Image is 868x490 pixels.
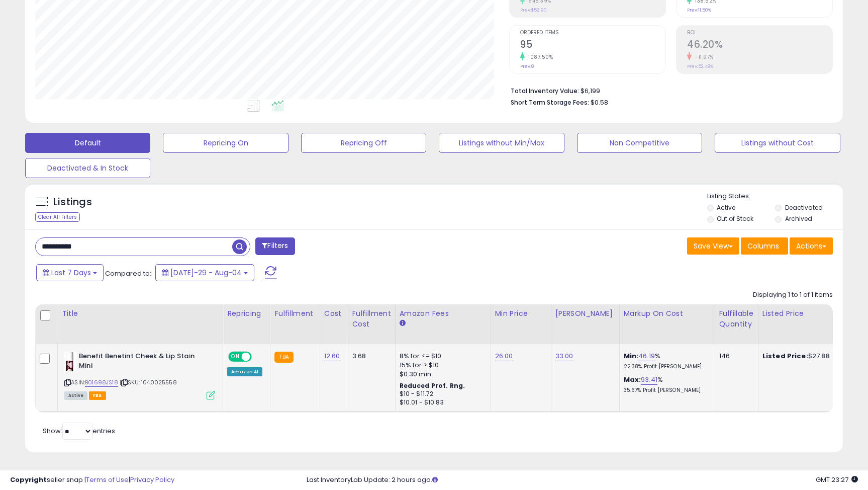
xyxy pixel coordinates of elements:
b: Max: [624,375,641,384]
div: [PERSON_NAME] [555,308,615,319]
div: $10 - $11.72 [400,390,483,398]
div: 3.68 [352,352,388,361]
button: [DATE]-29 - Aug-04 [155,264,254,281]
a: Privacy Policy [130,475,174,484]
div: Min Price [495,308,547,319]
li: $6,199 [511,84,825,96]
a: Terms of Use [86,475,129,484]
span: [DATE]-29 - Aug-04 [170,268,242,278]
div: Repricing [227,308,266,319]
div: Fulfillable Quantity [719,308,754,330]
div: Title [62,308,219,319]
small: FBA [274,352,293,363]
th: The percentage added to the cost of goods (COGS) that forms the calculator for Min & Max prices. [619,304,715,344]
a: 33.00 [555,351,573,361]
div: 15% for > $10 [400,361,483,370]
button: Deactivated & In Stock [25,158,150,178]
b: Min: [624,351,639,361]
a: 93.41 [641,375,657,385]
span: Last 7 Days [51,268,91,278]
h2: 95 [520,39,665,52]
button: Default [25,133,150,153]
span: | SKU: 1040025558 [120,378,177,386]
h5: Listings [53,195,92,209]
div: Amazon Fees [400,308,487,319]
button: Repricing On [163,133,288,153]
label: Out of Stock [717,214,753,223]
b: Short Term Storage Fees: [511,98,589,107]
span: Show: entries [43,426,115,436]
b: Benefit Benetint Cheek & Lip Stain Mini [79,352,201,373]
div: Displaying 1 to 1 of 1 items [753,290,833,300]
button: Actions [790,237,833,255]
div: % [624,375,707,394]
small: Prev: 52.48% [687,63,713,69]
button: Filters [255,237,295,255]
span: FBA [89,391,106,400]
div: ASIN: [64,352,215,398]
span: ROI [687,30,832,36]
button: Columns [741,237,788,255]
button: Save View [687,237,739,255]
button: Last 7 Days [36,264,104,281]
div: $10.01 - $10.83 [400,398,483,407]
button: Non Competitive [577,133,702,153]
a: B01698JS18 [85,378,118,387]
a: 12.60 [324,351,340,361]
p: 22.38% Profit [PERSON_NAME] [624,363,707,370]
p: Listing States: [707,192,843,201]
h2: 46.20% [687,39,832,52]
div: Fulfillment Cost [352,308,391,330]
span: OFF [250,353,266,361]
img: 31kkV7cRBQL._SL40_.jpg [64,352,76,372]
div: Clear All Filters [35,212,80,222]
span: $0.58 [591,98,608,107]
b: Reduced Prof. Rng. [400,381,465,390]
button: Listings without Cost [715,133,840,153]
div: Markup on Cost [624,308,711,319]
label: Active [717,203,735,212]
div: % [624,352,707,370]
small: -11.97% [692,53,714,61]
b: Listed Price: [762,351,808,361]
button: Repricing Off [301,133,426,153]
div: Cost [324,308,344,319]
div: $27.88 [762,352,846,361]
span: ON [229,353,242,361]
span: All listings currently available for purchase on Amazon [64,391,87,400]
div: Amazon AI [227,367,262,376]
label: Archived [785,214,812,223]
b: Total Inventory Value: [511,87,579,95]
div: Last InventoryLab Update: 2 hours ago. [307,475,858,485]
span: 2025-08-12 23:27 GMT [816,475,858,484]
div: $0.30 min [400,370,483,379]
div: seller snap | | [10,475,174,485]
label: Deactivated [785,203,823,212]
span: Columns [747,241,779,251]
small: Prev: $52.90 [520,7,547,13]
a: 26.00 [495,351,513,361]
div: 8% for <= $10 [400,352,483,361]
div: Fulfillment [274,308,315,319]
p: 35.67% Profit [PERSON_NAME] [624,387,707,394]
small: Prev: 8 [520,63,534,69]
a: 46.19 [638,351,655,361]
strong: Copyright [10,475,47,484]
span: Ordered Items [520,30,665,36]
small: Prev: 11.50% [687,7,711,13]
span: Compared to: [105,269,151,278]
button: Listings without Min/Max [439,133,564,153]
div: 146 [719,352,750,361]
small: Amazon Fees. [400,319,406,328]
div: Listed Price [762,308,849,319]
small: 1087.50% [525,53,553,61]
